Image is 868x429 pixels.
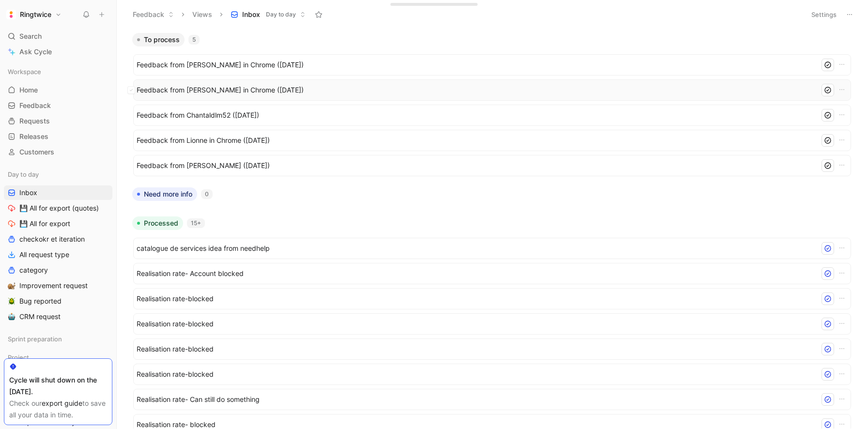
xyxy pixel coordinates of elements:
span: Feedback [19,101,51,110]
a: Realisation rate-blocked [133,313,851,335]
span: Improvement request [19,281,88,291]
div: Sprint preparation [4,332,112,346]
span: Realisation rate- Can still do something [137,394,812,405]
a: catalogue de services idea from needhelp [133,238,851,259]
span: Home [19,85,38,95]
a: Realisation rate-blocked [133,364,851,385]
button: Feedback [128,7,178,22]
div: 5 [188,35,200,45]
div: Sprint preparation [4,332,112,349]
button: Processed [132,216,183,230]
a: Feedback from [PERSON_NAME] in Chrome ([DATE]) [133,79,851,101]
span: CRM request [19,312,61,322]
a: 💾 All for export (quotes) [4,201,112,215]
span: Realisation rate-blocked [137,368,812,380]
span: Inbox [242,10,260,19]
div: Search [4,29,112,44]
span: Bug reported [19,296,62,306]
a: Feedback from [PERSON_NAME] in Chrome ([DATE]) [133,54,851,76]
a: Customers [4,145,112,159]
span: 💾 All for export (quotes) [19,203,99,213]
span: 💾 All for export [19,219,70,229]
button: Views [188,7,217,22]
span: All request type [19,250,69,260]
span: Workspace [8,67,41,77]
button: Need more info [132,187,197,201]
a: 🪲Bug reported [4,294,112,308]
a: Feedback from Lionne in Chrome ([DATE]) [133,130,851,151]
span: Inbox [19,188,37,198]
span: Feedback from Chantaldlm52 ([DATE]) [137,109,816,121]
span: Need more info [144,189,192,199]
span: Customers [19,147,54,157]
button: 🤖 [6,311,17,322]
a: Realisation rate-blocked [133,288,851,309]
a: category [4,263,112,277]
span: Processed [144,218,178,228]
div: Project [4,350,112,365]
button: To process [132,33,185,46]
a: Realisation rate- Account blocked [133,263,851,284]
div: Day to dayInbox💾 All for export (quotes)💾 All for exportcheckokr et iterationAll request typecate... [4,167,112,324]
div: Workspace [4,64,112,79]
a: 💾 All for export [4,216,112,231]
span: Day to day [266,10,296,19]
button: Settings [807,8,841,21]
span: category [19,265,48,275]
img: 🐌 [8,282,15,290]
a: 🐌Improvement request [4,278,112,293]
div: Cycle will shut down on the [DATE]. [9,374,107,398]
button: InboxDay to day [226,7,310,22]
a: Home [4,83,112,97]
span: Search [19,31,42,42]
img: 🤖 [8,313,15,321]
span: Realisation rate-blocked [137,318,812,330]
a: Requests [4,114,112,128]
button: 🐌 [6,280,17,291]
img: 🪲 [8,297,15,305]
div: Day to day [4,167,112,182]
span: Realisation rate- Account blocked [137,268,812,279]
span: Realisation rate-blocked [137,293,812,305]
span: Ask Cycle [19,46,52,58]
button: 🪲 [6,295,17,307]
span: Requests [19,116,50,126]
span: Feedback from [PERSON_NAME] ([DATE]) [137,160,816,171]
a: Ask Cycle [4,45,112,59]
a: Feedback [4,98,112,113]
a: Realisation rate- Can still do something [133,389,851,410]
span: Project [8,352,29,362]
div: 0 [201,189,213,199]
span: catalogue de services idea from needhelp [137,243,812,254]
span: Feedback from [PERSON_NAME] in Chrome ([DATE]) [137,84,816,96]
span: checkokr et iteration [19,234,85,244]
a: Inbox [4,185,112,200]
span: Feedback from [PERSON_NAME] in Chrome ([DATE]) [137,59,816,71]
span: Realisation rate-blocked [137,343,812,355]
a: checkokr et iteration [4,232,112,246]
span: To process [144,35,180,45]
a: Realisation rate-blocked [133,338,851,360]
button: RingtwiceRingtwice [4,8,64,21]
h1: Ringtwice [20,10,51,19]
span: Day to day [8,169,39,179]
div: Need more info0 [128,187,856,209]
a: Feedback from [PERSON_NAME] ([DATE]) [133,155,851,176]
span: Feedback from Lionne in Chrome ([DATE]) [137,135,816,146]
img: Ringtwice [6,10,16,19]
a: 🤖CRM request [4,309,112,324]
div: 15+ [187,218,205,228]
a: Releases [4,129,112,144]
a: All request type [4,247,112,262]
a: export guide [42,399,82,407]
span: Releases [19,132,48,141]
div: Check our to save all your data in time. [9,398,107,421]
div: To process5 [128,33,856,180]
span: Sprint preparation [8,334,62,344]
a: Feedback from Chantaldlm52 ([DATE]) [133,105,851,126]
